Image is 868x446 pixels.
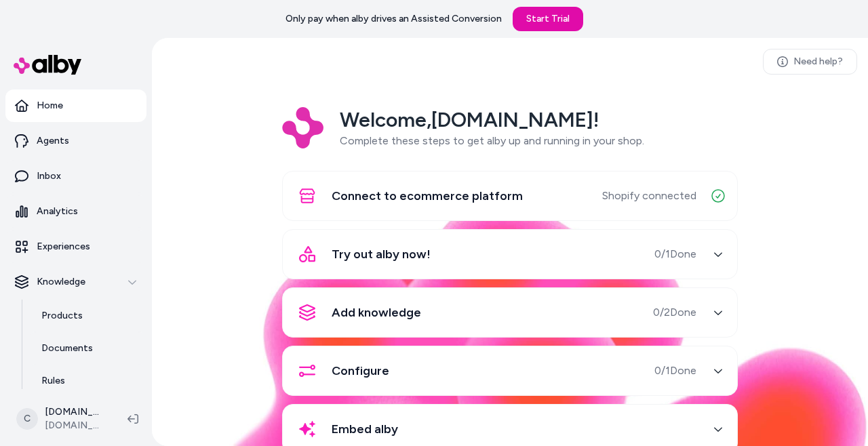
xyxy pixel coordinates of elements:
a: Agents [5,125,146,157]
a: Analytics [5,195,146,228]
button: C[DOMAIN_NAME] Shopify[DOMAIN_NAME] [8,397,117,441]
p: Analytics [37,205,78,218]
p: Inbox [37,169,61,183]
a: Documents [28,332,146,365]
a: Start Trial [513,7,583,31]
span: [DOMAIN_NAME] [45,419,106,432]
span: Add knowledge [332,303,421,322]
p: Experiences [37,240,90,254]
a: Rules [28,365,146,397]
img: alby Bubble [152,198,868,446]
span: 0 / 1 Done [654,246,696,262]
button: Embed alby [291,413,729,445]
a: Experiences [5,230,146,263]
p: Agents [37,134,69,148]
span: Connect to ecommerce platform [332,186,523,205]
button: Configure0/1Done [291,354,729,387]
button: Add knowledge0/2Done [291,296,729,329]
p: Rules [41,374,65,388]
p: Home [37,99,63,113]
button: Knowledge [5,266,146,298]
button: Connect to ecommerce platformShopify connected [291,180,729,212]
span: 0 / 2 Done [653,304,696,321]
p: Only pay when alby drives an Assisted Conversion [285,12,502,26]
a: Inbox [5,160,146,192]
p: Products [41,309,83,323]
span: Configure [332,361,389,380]
img: alby Logo [14,55,81,75]
span: C [16,408,38,430]
a: Products [28,300,146,332]
img: Logo [282,107,323,148]
button: Try out alby now!0/1Done [291,238,729,270]
p: [DOMAIN_NAME] Shopify [45,405,106,419]
p: Documents [41,342,93,355]
h2: Welcome, [DOMAIN_NAME] ! [340,107,644,133]
p: Knowledge [37,275,85,289]
span: Complete these steps to get alby up and running in your shop. [340,134,644,147]
span: Shopify connected [602,188,696,204]
a: Need help? [763,49,857,75]
span: Embed alby [332,420,398,439]
span: 0 / 1 Done [654,363,696,379]
span: Try out alby now! [332,245,431,264]
a: Home [5,89,146,122]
